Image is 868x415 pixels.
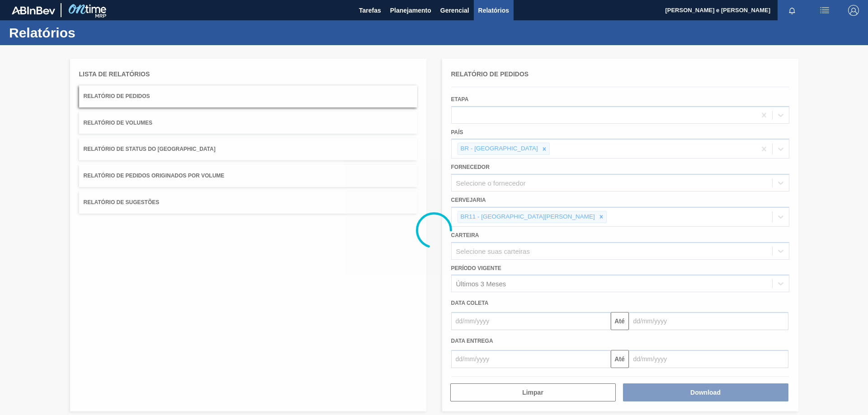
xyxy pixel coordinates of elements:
span: Relatórios [478,5,509,16]
img: Logout [848,5,859,16]
img: userActions [819,5,830,16]
button: Notificações [778,4,807,17]
span: Planejamento [390,5,431,16]
h1: Relatórios [9,28,170,38]
img: TNhmsLtSVTkK8tSr43FrP2fwEKptu5GPRR3wAAAABJRU5ErkJggg== [12,6,55,14]
span: Gerencial [440,5,469,16]
span: Tarefas [359,5,381,16]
